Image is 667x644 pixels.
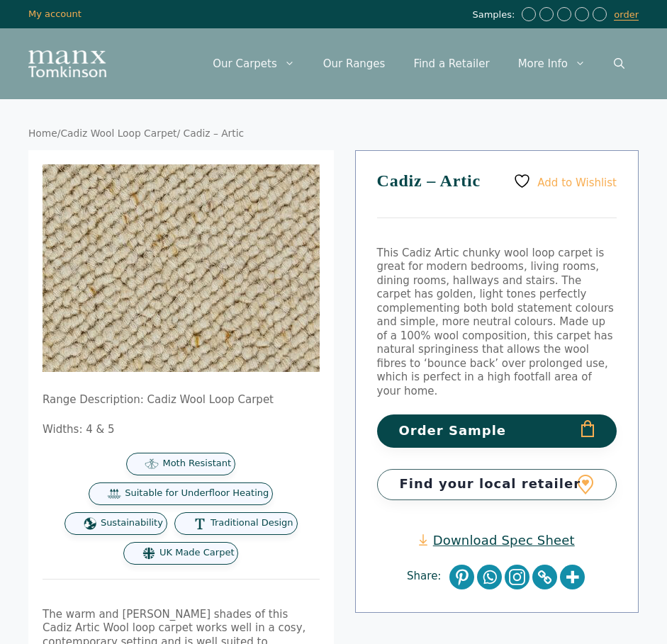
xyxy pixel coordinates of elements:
[28,128,57,139] a: Home
[43,393,320,407] p: Range Description: Cadiz Wool Loop Carpet
[43,423,320,437] p: Widths: 4 & 5
[60,128,176,139] a: Cadiz Wool Loop Carpet
[162,458,231,470] span: Moth Resistant
[449,565,474,589] a: Pinterest
[28,9,82,19] a: My account
[377,469,617,499] a: Find your local retailer
[198,43,309,85] a: Our Carpets
[419,532,575,548] a: Download Spec Sheet
[504,43,600,85] a: More Info
[211,517,293,529] span: Traditional Design
[560,565,585,589] a: More
[505,565,529,589] a: Instagram
[407,570,448,584] span: Share:
[532,565,557,589] a: Copy Link
[399,43,503,85] a: Find a Retailer
[28,128,639,140] nav: Breadcrumb
[377,172,617,218] h1: Cadiz – Artic
[472,9,518,21] span: Samples:
[198,43,639,85] nav: Primary
[513,172,617,190] a: Add to Wishlist
[614,9,639,21] a: order
[101,517,163,529] span: Sustainability
[309,43,400,85] a: Our Ranges
[477,565,502,589] a: Whatsapp
[600,43,639,85] a: Open Search Bar
[537,176,617,188] span: Add to Wishlist
[125,487,269,499] span: Suitable for Underfloor Heating
[377,247,617,399] p: This Cadiz Artic chunky wool loop carpet is great for modern bedrooms, living rooms, dining rooms...
[28,50,106,77] img: Manx Tomkinson
[159,547,234,559] span: UK Made Carpet
[377,414,617,448] button: Order Sample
